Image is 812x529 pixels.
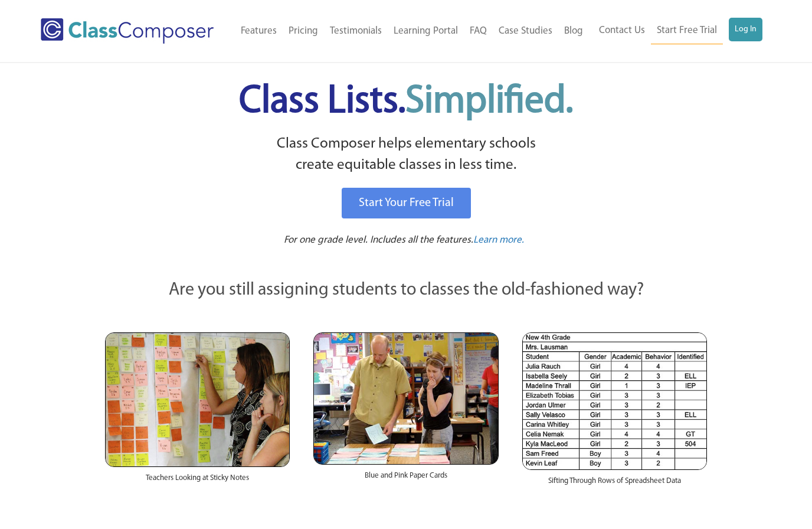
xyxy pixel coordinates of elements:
[593,18,651,44] a: Contact Us
[342,188,471,218] a: Start Your Free Trial
[473,233,524,248] a: Learn more.
[313,332,498,464] img: Blue and Pink Paper Cards
[651,18,723,44] a: Start Free Trial
[283,18,324,44] a: Pricing
[313,465,498,493] div: Blue and Pink Paper Cards
[359,197,454,209] span: Start Your Free Trial
[522,470,707,498] div: Sifting Through Rows of Spreadsheet Data
[473,235,524,245] span: Learn more.
[493,18,558,44] a: Case Studies
[522,332,707,470] img: Spreadsheets
[239,83,573,121] span: Class Lists.
[464,18,493,44] a: FAQ
[105,332,290,467] img: Teachers Looking at Sticky Notes
[105,467,290,495] div: Teachers Looking at Sticky Notes
[105,277,707,303] p: Are you still assigning students to classes the old-fashioned way?
[729,18,762,41] a: Log In
[558,18,589,44] a: Blog
[589,18,763,44] nav: Header Menu
[103,133,709,177] p: Class Composer helps elementary schools create equitable classes in less time.
[235,18,283,44] a: Features
[324,18,388,44] a: Testimonials
[232,18,588,44] nav: Header Menu
[388,18,464,44] a: Learning Portal
[284,235,473,245] span: For one grade level. Includes all the features.
[41,18,214,44] img: Class Composer
[405,83,573,121] span: Simplified.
